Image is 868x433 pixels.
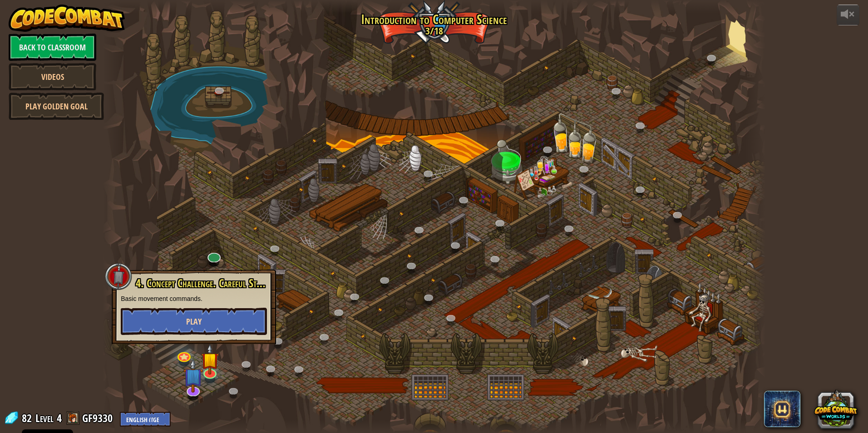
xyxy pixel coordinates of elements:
[121,294,267,303] p: Basic movement commands.
[9,63,96,90] a: Videos
[82,411,115,425] a: GF9330
[9,93,104,120] a: Play Golden Goal
[9,5,125,32] img: CodeCombat - Learn how to code by playing a game
[183,359,203,393] img: level-banner-unstarted-subscriber.png
[121,308,267,335] button: Play
[9,34,96,61] a: Back to Classroom
[57,411,62,425] span: 4
[22,411,35,425] span: 82
[136,276,266,291] span: 4. Concept Challenge. Careful Steps
[35,411,54,426] span: Level
[201,344,219,375] img: level-banner-started.png
[186,316,202,327] span: Play
[837,5,859,26] button: Adjust volume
